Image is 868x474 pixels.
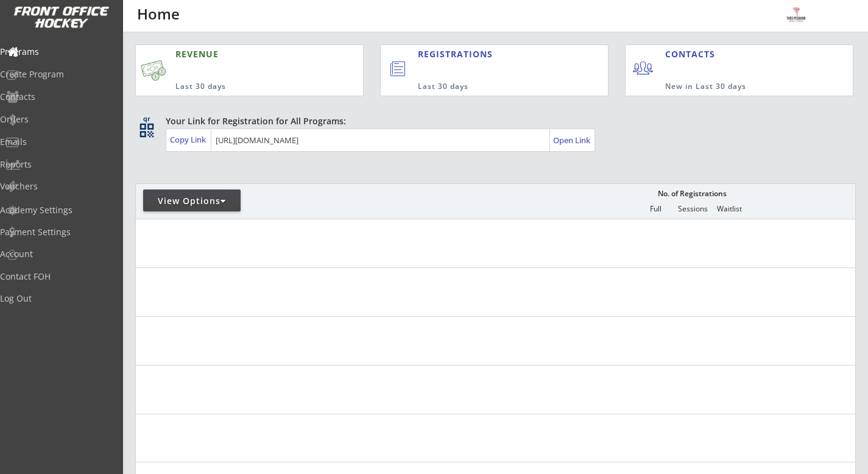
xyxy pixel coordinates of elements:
div: Open Link [553,135,591,146]
div: Your Link for Registration for All Programs: [166,115,818,127]
div: REVENUE [175,48,307,60]
a: Open Link [553,132,591,149]
div: Full [637,205,674,213]
div: Sessions [674,205,711,213]
div: Last 30 days [175,82,307,92]
div: REGISTRATIONS [418,48,554,60]
button: qr_code [138,121,156,140]
div: Copy Link [170,134,208,145]
div: Last 30 days [418,82,558,92]
div: CONTACTS [665,48,721,60]
div: New in Last 30 days [665,82,796,92]
div: No. of Registrations [654,189,730,198]
div: qr [139,115,153,123]
div: Waitlist [711,205,747,213]
div: View Options [143,195,241,207]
